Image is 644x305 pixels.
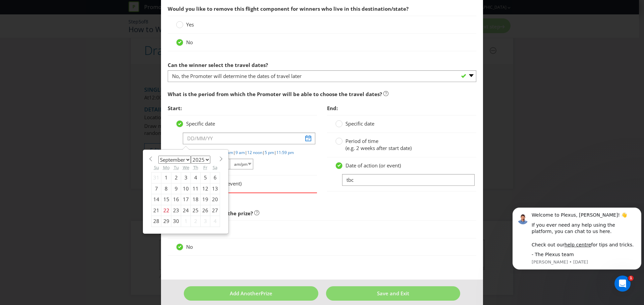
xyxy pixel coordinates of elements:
div: 27 [210,205,220,216]
span: Would you like to remove this flight component for winners who live in this destination/state? [168,5,409,12]
span: Add Another [230,290,261,297]
span: Start: [168,105,182,111]
div: 6 [210,172,220,183]
span: What is the period from which the Promoter will be able to choose the travel dates? [168,91,382,97]
span: No [186,39,193,46]
div: 2 [191,216,201,227]
div: 24 [181,205,191,216]
div: 31 [152,172,161,183]
div: 23 [171,205,181,216]
div: 4 [210,216,220,227]
button: Save and Exit [326,286,461,301]
abbr: Monday [163,164,170,170]
abbr: Friday [203,164,207,170]
abbr: Thursday [193,164,198,170]
div: 11 [191,183,201,194]
a: 9 am [235,150,245,155]
span: No [186,243,193,250]
div: 1 [181,216,191,227]
div: 8 [161,183,171,194]
abbr: Saturday [213,164,217,170]
div: 30 [171,216,181,227]
div: 13 [210,183,220,194]
iframe: Intercom notifications message [510,202,644,274]
div: 28 [152,216,161,227]
span: | [274,150,276,155]
span: (e.g. 2 weeks after start date) [345,145,412,151]
div: 2 [171,172,181,183]
span: | [233,150,235,155]
div: 29 [161,216,171,227]
span: Prize [261,290,272,297]
div: 9 [171,183,181,194]
span: Date of action (or event) [345,162,401,169]
span: Yes [186,21,194,28]
span: Start must be specified [168,193,317,203]
span: 1 [628,276,634,281]
input: DD/MM/YY [183,133,315,144]
div: 14 [152,194,161,205]
div: 18 [191,194,201,205]
div: 26 [201,205,210,216]
div: 7 [152,183,161,194]
div: 21 [152,205,161,216]
div: 15 [161,194,171,205]
div: 3 [181,172,191,183]
div: 12 [201,183,210,194]
span: End: [327,105,338,111]
a: 11:59 pm [276,150,294,155]
div: 3 [201,216,210,227]
a: 12 noon [247,150,262,155]
div: 19 [201,194,210,205]
div: 22 [161,205,171,216]
span: | [245,150,247,155]
div: 25 [191,205,201,216]
span: | [262,150,265,155]
div: 20 [210,194,220,205]
a: 5 pm [265,150,274,155]
iframe: Intercom live chat [614,276,631,292]
div: 10 [181,183,191,194]
div: 16 [171,194,181,205]
span: Can the winner select the travel dates? [168,62,268,68]
span: Period of time [345,138,378,144]
span: Specific date [186,120,215,127]
div: 5 [201,172,210,183]
span: Save and Exit [377,290,409,297]
div: 17 [181,194,191,205]
abbr: Sunday [154,164,159,170]
button: Add AnotherPrize [184,286,318,301]
div: 4 [191,172,201,183]
abbr: Wednesday [183,164,189,170]
div: 1 [161,172,171,183]
span: Specific date [345,120,374,127]
abbr: Tuesday [174,164,179,170]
